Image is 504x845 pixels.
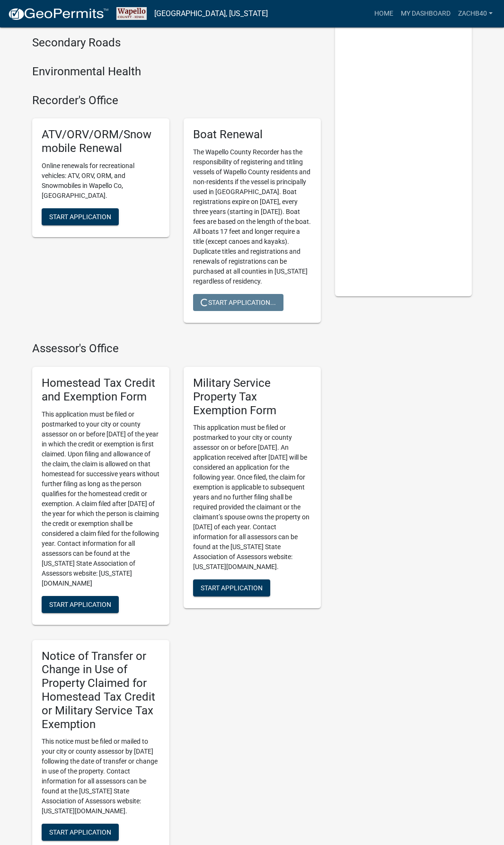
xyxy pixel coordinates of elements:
span: Start Application [49,600,111,608]
button: Start Application [193,579,270,596]
a: [GEOGRAPHIC_DATA], [US_STATE] [154,6,268,22]
button: Start Application [42,824,119,841]
span: Start Application... [201,299,276,306]
h5: Boat Renewal [193,128,311,142]
h5: Notice of Transfer or Change in Use of Property Claimed for Homestead Tax Credit or Military Serv... [42,649,160,731]
span: Start Application [49,213,111,221]
a: My Dashboard [397,5,454,23]
span: Start Application [201,584,263,592]
h4: Secondary Roads [32,36,321,50]
p: This application must be filed or postmarked to your city or county assessor on or before [DATE].... [193,423,311,572]
span: Start Application [49,828,111,836]
h5: Homestead Tax Credit and Exemption Form [42,376,160,404]
p: This notice must be filed or mailed to your city or county assessor by [DATE] following the date ... [42,737,160,816]
button: Start Application [42,208,119,225]
img: Wapello County, Iowa [116,7,147,20]
p: The Wapello County Recorder has the responsibility of registering and titling vessels of Wapello ... [193,147,311,286]
h5: ATV/ORV/ORM/Snowmobile Renewal [42,128,160,155]
button: Start Application [42,596,119,613]
h4: Assessor's Office [32,342,321,356]
a: Zachb40 [454,5,496,23]
p: Online renewals for recreational vehicles: ATV, ORV, ORM, and Snowmobiles in Wapello Co, [GEOGRAP... [42,161,160,201]
button: Start Application... [193,294,283,311]
p: This application must be filed or postmarked to your city or county assessor on or before [DATE] ... [42,409,160,588]
h4: Recorder's Office [32,94,321,107]
a: Home [371,5,397,23]
h5: Military Service Property Tax Exemption Form [193,376,311,417]
h4: Environmental Health [32,65,321,79]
